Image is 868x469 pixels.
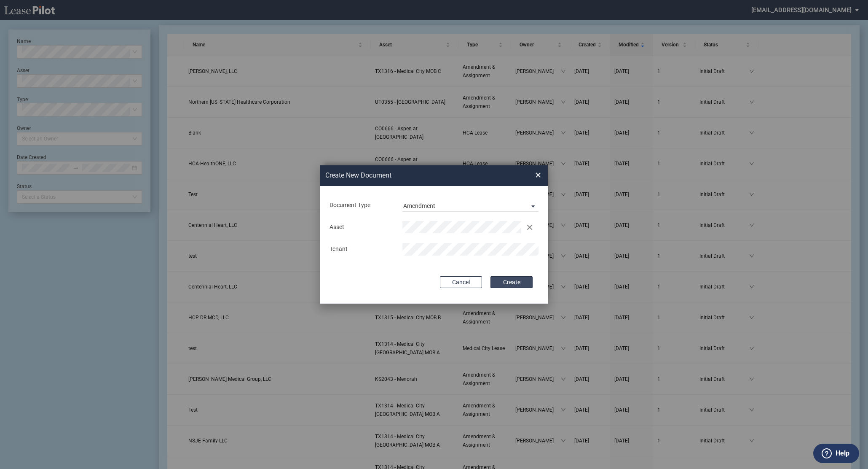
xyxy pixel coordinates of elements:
[324,223,397,232] div: Asset
[402,199,538,212] md-select: Document Type: Amendment
[324,201,397,210] div: Document Type
[403,202,435,209] div: Amendment
[535,169,541,182] span: ×
[320,165,548,304] md-dialog: Create New ...
[325,171,505,180] h2: Create New Document
[440,276,482,288] button: Cancel
[836,448,849,459] label: Help
[490,276,533,288] button: Create
[324,245,397,253] div: Tenant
